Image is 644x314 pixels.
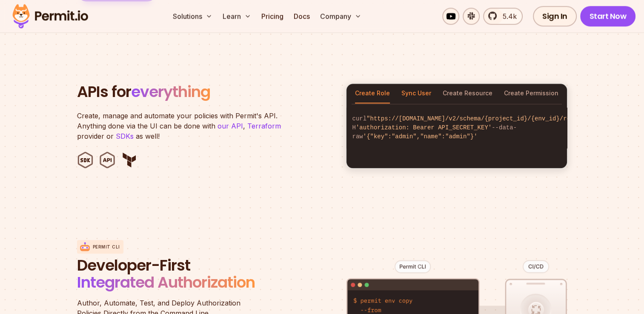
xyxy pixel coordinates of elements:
[580,6,636,26] a: Start Now
[356,124,492,131] span: 'authorization: Bearer API_SECRET_KEY'
[533,6,577,26] a: Sign In
[116,132,134,140] a: SDKs
[443,84,492,103] button: Create Resource
[219,8,255,25] button: Learn
[77,257,281,274] span: Developer-First
[77,111,290,141] p: Create, manage and automate your policies with Permit's API. Anything done via the UI can be done...
[77,298,281,308] span: Author, Automate, Test, and Deploy Authorization
[169,8,216,25] button: Solutions
[366,115,584,122] span: "https://[DOMAIN_NAME]/v2/schema/{project_id}/{env_id}/roles"
[258,8,287,25] a: Pricing
[317,8,365,25] button: Company
[290,8,313,25] a: Docs
[247,122,281,130] a: Terraform
[483,8,523,25] a: 5.4k
[131,81,210,103] span: everything
[9,2,92,31] img: Permit logo
[498,11,517,21] span: 5.4k
[93,244,120,250] p: Permit CLI
[218,122,243,130] a: our API
[363,133,478,140] span: '{"key":"admin","name":"admin"}'
[77,83,336,100] h2: APIs for
[77,271,255,293] span: Integrated Authorization
[346,108,567,148] code: curl -H --data-raw
[401,84,431,103] button: Sync User
[355,84,390,103] button: Create Role
[504,84,558,103] button: Create Permission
